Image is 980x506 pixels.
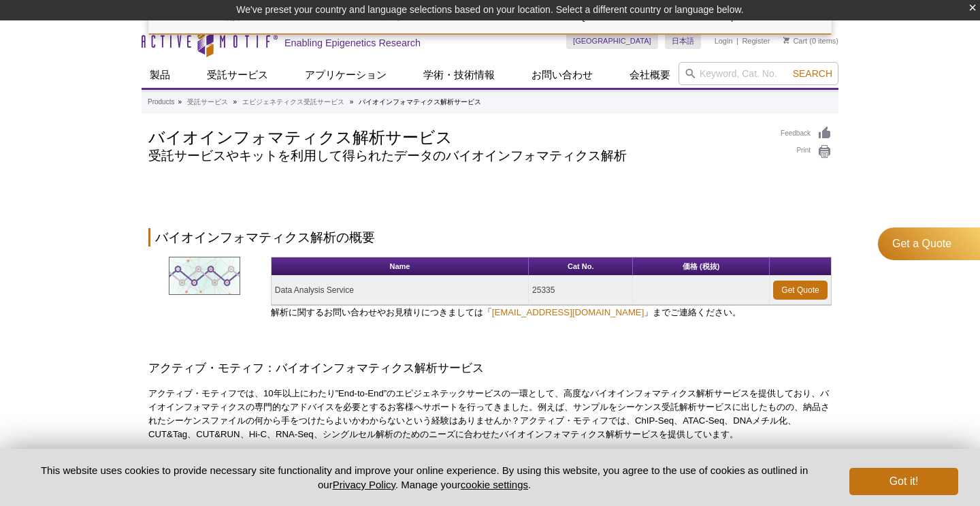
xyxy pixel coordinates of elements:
[461,479,528,490] button: cookie settings
[333,479,395,490] a: Privacy Policy
[878,227,980,260] a: Get a Quote
[633,257,770,276] th: 価格 (税抜)
[148,150,767,162] h2: 受託サービスやキットを利用して得られたデータのバイオインフォマティクス解析
[148,387,832,441] p: アクティブ・モティフでは、10年以上にわたり”End-to-End”のエピジェネテックサービスの一環として、高度なバイオインフォマティクス解析サービスを提供しており、バイオインフォマティクスの専...
[773,281,828,300] a: Get Quote
[736,33,738,49] li: |
[523,62,601,88] a: お問い合わせ
[781,144,832,159] a: Print
[742,36,770,46] a: Register
[233,98,238,106] li: »
[783,36,807,46] a: Cart
[566,33,658,49] a: [GEOGRAPHIC_DATA]
[148,96,174,108] a: Products
[169,257,240,295] img: Bioinformatic data
[621,62,679,88] a: 会社概要
[297,62,395,88] a: アプリケーション
[781,126,832,141] a: Feedback
[242,96,344,108] a: エピジェネティクス受託サービス
[793,68,832,79] span: Search
[148,126,767,146] h1: バイオインフォマティクス解析サービス
[783,37,789,44] img: Your Cart
[415,62,503,88] a: 学術・技術情報
[22,463,827,492] p: This website uses cookies to provide necessary site functionality and improve your online experie...
[529,276,633,305] td: 25335
[271,306,832,319] p: 解析に関するお問い合わせやお見積りにつきましては「 」までご連絡ください。
[783,33,838,49] li: (0 items)
[142,62,178,88] a: 製品
[715,36,733,46] a: Login
[492,307,644,317] a: [EMAIL_ADDRESS][DOMAIN_NAME]
[359,98,481,106] li: バイオインフォマティクス解析サービス
[284,37,421,49] h2: Enabling Epigenetics Research
[679,62,838,85] input: Keyword, Cat. No.
[148,228,832,247] h2: バイオインフォマティクス解析の概要
[849,468,958,495] button: Got it!
[187,96,228,108] a: 受託サービス
[148,360,832,377] h3: アクティブ・モティフ：バイオインフォマティクス解析サービス
[272,276,529,305] td: Data Analysis Service
[350,98,354,106] li: »
[665,33,701,49] a: 日本語
[178,98,182,106] li: »
[272,257,529,276] th: Name
[789,67,836,80] button: Search
[199,62,276,88] a: 受託サービス
[529,257,633,276] th: Cat No.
